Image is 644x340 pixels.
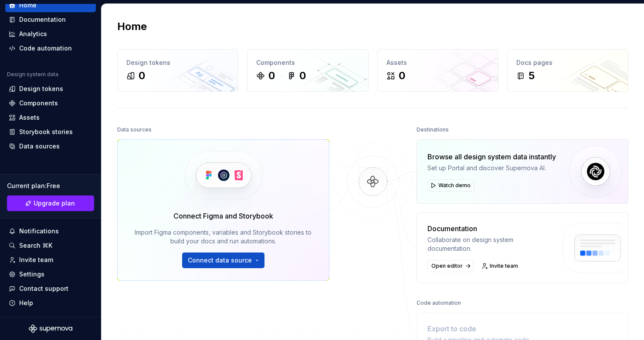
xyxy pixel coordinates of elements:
a: Code automation [5,41,96,55]
a: Invite team [479,260,522,272]
a: Components [5,96,96,110]
div: Current plan : Free [7,182,94,190]
div: Notifications [19,227,59,236]
div: Help [19,299,33,307]
a: Settings [5,267,96,281]
div: Connect Figma and Storybook [173,211,273,221]
div: Browse all design system data instantly [427,151,556,162]
a: Invite team [5,253,96,267]
span: Watch demo [438,182,471,189]
a: Assets [5,111,96,125]
a: Documentation [5,13,96,27]
div: Analytics [19,30,47,38]
a: Components00 [247,49,368,92]
div: 0 [268,69,275,83]
div: Data sources [19,142,60,151]
div: Data sources [117,124,152,136]
a: Open editor [427,260,474,272]
a: Assets0 [377,49,498,92]
span: Open editor [431,263,463,269]
div: 0 [299,69,306,83]
button: Watch demo [427,179,475,192]
div: Components [19,99,58,108]
div: Documentation [427,223,555,234]
span: Connect data source [188,256,252,265]
div: Export to code [427,323,555,334]
button: Contact support [5,282,96,296]
div: Design tokens [126,58,229,67]
div: Design tokens [19,84,63,93]
div: Settings [19,270,44,279]
span: Upgrade plan [34,199,75,208]
div: Set up Portal and discover Supernova AI. [427,164,556,172]
div: Code automation [417,297,461,309]
button: Notifications [5,224,96,238]
a: Docs pages5 [507,49,628,92]
button: Search ⌘K [5,239,96,252]
a: Upgrade plan [7,195,94,211]
div: 5 [529,69,535,83]
div: Invite team [19,256,53,264]
div: Components [256,58,359,67]
h2: Home [117,20,147,34]
div: Destinations [417,124,449,136]
span: Invite team [490,263,518,269]
div: Storybook stories [19,128,73,136]
div: Search ⌘K [19,241,52,250]
button: Connect data source [182,252,264,268]
svg: Supernova Logo [29,324,72,333]
div: Code automation [19,44,72,53]
a: Design tokens0 [117,49,238,92]
a: Design tokens [5,82,96,96]
div: Documentation [19,15,66,24]
div: Assets [19,113,40,122]
a: Storybook stories [5,125,96,139]
div: Design system data [7,71,58,78]
div: 0 [399,69,405,83]
div: 0 [139,69,145,83]
a: Analytics [5,27,96,41]
div: Home [19,1,37,10]
a: Data sources [5,139,96,153]
div: Assets [386,58,489,67]
div: Docs pages [516,58,619,67]
div: Collaborate on design system documentation. [427,236,555,253]
div: Import Figma components, variables and Storybook stories to build your docs and run automations. [130,228,317,246]
div: Contact support [19,284,68,293]
button: Help [5,296,96,310]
